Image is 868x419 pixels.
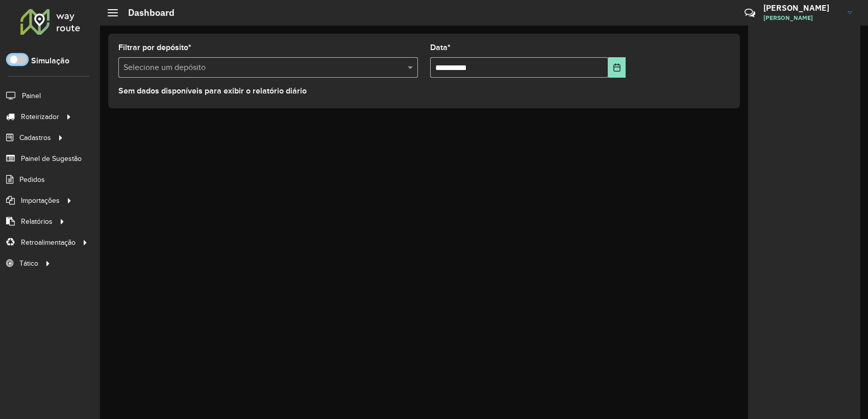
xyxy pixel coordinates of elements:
[21,153,82,164] span: Painel de Sugestão
[31,55,69,67] label: Simulação
[763,13,840,22] span: [PERSON_NAME]
[118,7,175,18] h2: Dashboard
[763,3,840,13] h3: [PERSON_NAME]
[118,85,307,97] label: Sem dados disponíveis para exibir o relatório diário
[739,2,761,24] a: Contato Rápido
[19,174,45,185] span: Pedidos
[21,216,53,227] span: Relatórios
[19,258,38,269] span: Tático
[430,41,451,54] label: Data
[19,132,51,143] span: Cadastros
[21,237,76,248] span: Retroalimentação
[118,41,191,54] label: Filtrar por depósito
[21,111,59,122] span: Roteirizador
[608,57,626,78] button: Choose Date
[21,195,60,206] span: Importações
[22,90,41,101] span: Painel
